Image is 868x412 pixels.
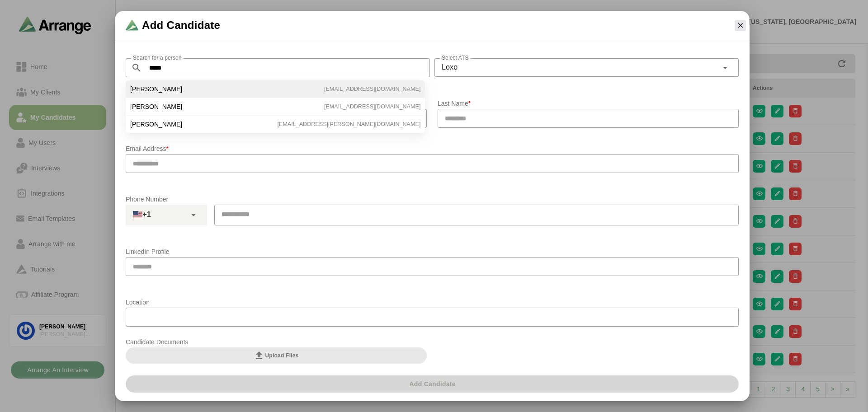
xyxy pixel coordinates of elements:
[126,337,427,347] p: Candidate Documents
[142,18,220,33] span: Add Candidate
[126,297,739,308] p: Location
[254,350,298,361] span: Upload Files
[126,194,739,205] p: Phone Number
[438,98,739,109] p: Last Name
[126,143,739,154] p: Email Address
[130,103,182,111] span: [PERSON_NAME]
[324,103,420,111] span: [EMAIL_ADDRESS][DOMAIN_NAME]
[126,347,427,364] button: Upload Files
[130,120,182,128] span: [PERSON_NAME]
[277,120,420,128] span: [EMAIL_ADDRESS][PERSON_NAME][DOMAIN_NAME]
[324,85,420,93] span: [EMAIL_ADDRESS][DOMAIN_NAME]
[126,246,739,257] p: LinkedIn Profile
[442,61,458,73] span: Loxo
[130,85,182,93] span: [PERSON_NAME]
